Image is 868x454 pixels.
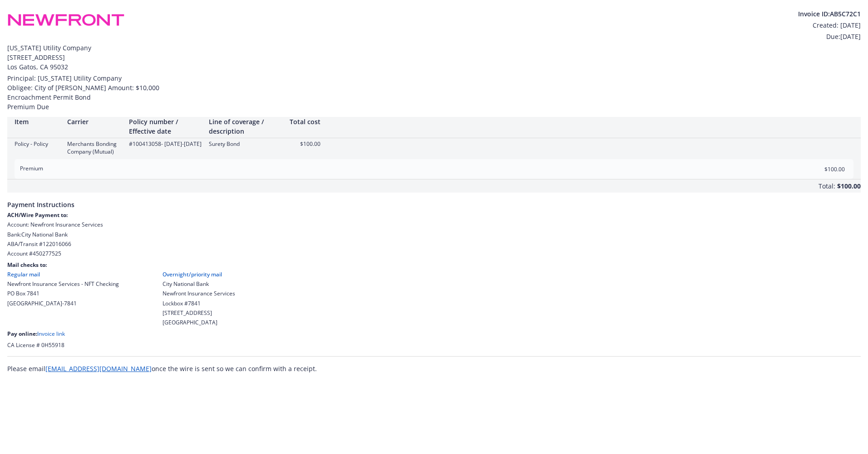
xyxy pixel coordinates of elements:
div: Regular mail [7,270,119,278]
a: Invoice link [37,330,65,338]
div: Total cost [289,117,321,126]
div: Surety Bond [209,140,281,148]
div: Policy number / Effective date [129,117,202,136]
a: [EMAIL_ADDRESS][DOMAIN_NAME] [45,364,152,373]
span: [US_STATE] Utility Company [STREET_ADDRESS] Los Gatos , CA 95032 [7,43,861,72]
div: [GEOGRAPHIC_DATA] [163,319,235,326]
div: ABA/Transit # 122016066 [7,240,861,248]
div: Newfront Insurance Services - NFT Checking [7,280,119,288]
div: $100.00 [837,179,861,193]
div: Policy - Policy [15,140,60,148]
div: #100413058 - [DATE]-[DATE] [129,140,202,148]
div: Mail checks to: [7,261,861,269]
div: Account: Newfront Insurance Services [7,221,861,228]
div: CA License # 0H55918 [7,341,861,349]
div: [GEOGRAPHIC_DATA]-7841 [7,299,119,307]
div: PO Box 7841 [7,290,119,297]
div: Due: [DATE] [798,32,861,41]
div: $100.00 [289,140,321,148]
div: Created: [DATE] [798,20,861,30]
div: Account # 450277525 [7,250,861,257]
div: Merchants Bonding Company (Mutual) [67,140,122,155]
div: City National Bank [163,280,235,288]
div: [STREET_ADDRESS] [163,309,235,317]
div: Lockbox #7841 [163,299,235,307]
div: ACH/Wire Payment to: [7,211,861,219]
div: Newfront Insurance Services [163,290,235,297]
div: Total: [819,181,835,193]
div: Carrier [67,117,122,126]
span: Premium [20,164,43,172]
span: Payment Instructions [7,193,861,211]
div: Bank: City National Bank [7,231,861,238]
span: Pay online: [7,330,37,338]
div: Line of coverage / description [209,117,281,136]
div: Overnight/priority mail [163,270,235,278]
input: 0.00 [791,162,850,176]
div: Item [15,117,60,126]
div: Principal: [US_STATE] Utility Company Obligee: City of [PERSON_NAME] Amount: $10,000 Encroachment... [7,73,861,111]
div: Please email once the wire is sent so we can confirm with a receipt. [7,364,861,373]
div: Invoice ID: AB5C72C1 [798,9,861,19]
